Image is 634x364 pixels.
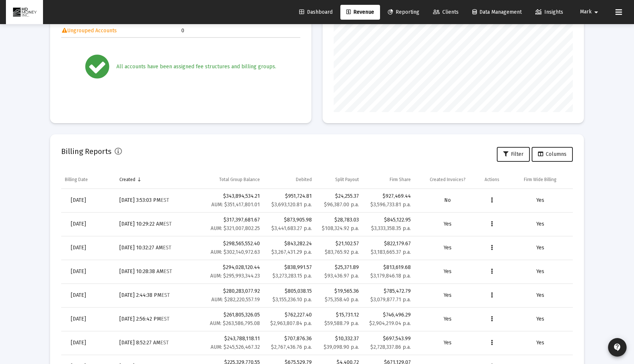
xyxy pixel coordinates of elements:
[363,171,415,188] td: Column Firm Share
[319,216,359,232] div: $28,783.03
[335,177,359,183] div: Split Payout
[319,288,359,304] div: $19,565.36
[161,197,169,203] small: EST
[371,249,411,255] small: $3,183,665.37 p.a.
[201,288,260,304] div: $280,283,077.92
[366,264,411,271] div: $813,619.68
[366,335,411,342] div: $697,543.99
[293,5,339,20] a: Dashboard
[366,240,411,247] div: $822,179.67
[210,320,260,327] small: AUM: $263,586,795.08
[267,311,312,319] div: $762,227.40
[163,221,172,227] small: EST
[366,288,411,295] div: $785,472.79
[418,268,477,275] div: Yes
[371,225,411,232] small: $3,333,358.35 p.a.
[61,171,116,188] td: Column Billing Date
[418,315,477,323] div: Yes
[418,197,477,204] div: No
[418,339,477,347] div: Yes
[65,177,88,183] div: Billing Date
[267,288,312,295] div: $805,038.15
[370,201,411,208] small: $3,596,733.81 p.a.
[430,177,466,183] div: Created Invoices?
[267,264,312,271] div: $838,991.57
[319,311,359,327] div: $15,731.12
[163,245,171,251] small: EST
[346,9,374,15] span: Revenue
[62,25,181,36] td: Ungrouped Accounts
[164,268,172,275] small: EST
[61,145,112,157] h2: Billing Reports
[427,5,465,20] a: Clients
[197,171,264,188] td: Column Total Group Balance
[201,335,260,351] div: $243,788,118.11
[273,273,312,279] small: $3,273,283.15 p.a.
[65,335,92,350] a: [DATE]
[11,5,37,20] img: Dashboard
[119,177,135,183] div: Created
[299,9,333,15] span: Dashboard
[316,171,363,188] td: Column Split Payout
[160,340,169,346] small: EST
[433,9,459,15] span: Clients
[485,177,499,183] div: Actions
[116,171,197,188] td: Column Created
[201,216,260,232] div: $317,397,681.67
[119,339,194,347] div: [DATE] 8:52:27 AM
[580,9,592,15] span: Mark
[161,316,169,322] small: EST
[71,197,86,203] span: [DATE]
[210,273,260,279] small: AUM: $295,993,344.23
[181,25,300,36] td: 0
[511,339,569,347] div: Yes
[119,244,194,252] div: [DATE] 10:32:27 AM
[201,264,260,280] div: $294,028,120.44
[267,193,312,200] div: $951,724.81
[324,201,359,208] small: $96,387.00 p.a.
[273,296,312,303] small: $3,155,236.10 p.a.
[319,264,359,280] div: $25,371.89
[481,171,508,188] td: Column Actions
[319,335,359,351] div: $10,332.37
[503,151,524,157] span: Filter
[267,216,312,224] div: $873,905.98
[366,311,411,319] div: $746,496.29
[319,193,359,209] div: $24,255.37
[382,5,425,20] a: Reporting
[65,193,92,208] a: [DATE]
[535,9,563,15] span: Insights
[511,220,569,228] div: Yes
[340,5,380,20] a: Revenue
[119,315,194,323] div: [DATE] 2:56:42 PM
[319,240,359,256] div: $21,102.57
[511,268,569,275] div: Yes
[532,147,573,162] button: Columns
[418,292,477,299] div: Yes
[71,245,86,251] span: [DATE]
[366,193,411,200] div: $927,469.44
[511,244,569,252] div: Yes
[472,9,522,15] span: Data Management
[366,216,411,224] div: $845,122.95
[161,292,170,298] small: EST
[370,296,411,303] small: $3,079,877.71 p.a.
[511,292,569,299] div: Yes
[271,344,312,350] small: $2,767,436.76 p.a.
[271,249,312,255] small: $3,267,431.29 p.a.
[324,344,359,350] small: $39,098.90 p.a.
[415,171,481,188] td: Column Created Invoices?
[119,292,194,299] div: [DATE] 2:44:38 PM
[71,340,86,346] span: [DATE]
[71,268,86,275] span: [DATE]
[211,201,260,208] small: AUM: $351,417,801.01
[418,220,477,228] div: Yes
[325,296,359,303] small: $75,358.40 p.a.
[270,320,312,327] small: $2,963,807.84 p.a.
[71,292,86,298] span: [DATE]
[201,311,260,327] div: $261,805,326.05
[211,344,260,350] small: AUM: $245,526,467.32
[267,240,312,247] div: $843,282.24
[388,9,419,15] span: Reporting
[211,225,260,232] small: AUM: $321,007,802.25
